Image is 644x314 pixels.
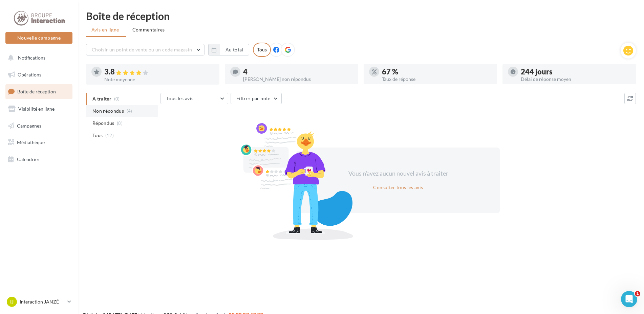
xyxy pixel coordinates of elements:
[104,68,214,76] div: 3.8
[127,108,132,114] span: (4)
[105,133,114,138] span: (12)
[5,295,72,308] a: IJ Interaction JANZÉ
[104,77,214,82] div: Note moyenne
[17,122,41,128] span: Campagnes
[635,291,640,296] span: 1
[621,291,637,307] iframe: Intercom live chat
[86,44,205,55] button: Choisir un point de vente ou un code magasin
[243,77,353,82] div: [PERSON_NAME] non répondus
[208,44,249,55] button: Au total
[92,47,192,52] span: Choisir un point de vente ou un code magasin
[20,298,65,305] p: Interaction JANZÉ
[18,55,45,61] span: Notifications
[18,106,55,112] span: Visibilité en ligne
[4,51,71,65] button: Notifications
[340,169,456,178] div: Vous n'avez aucun nouvel avis à traiter
[4,119,74,133] a: Campagnes
[5,32,72,44] button: Nouvelle campagne
[4,84,74,99] a: Boîte de réception
[4,152,74,166] a: Calendrier
[160,93,228,104] button: Tous les avis
[382,77,492,82] div: Taux de réponse
[92,120,114,127] span: Répondus
[132,26,165,33] span: Commentaires
[231,93,282,104] button: Filtrer par note
[117,120,123,126] span: (8)
[92,132,103,139] span: Tous
[382,68,492,75] div: 67 %
[370,183,426,192] button: Consulter tous les avis
[4,135,74,150] a: Médiathèque
[4,102,74,116] a: Visibilité en ligne
[18,72,41,77] span: Opérations
[17,139,45,145] span: Médiathèque
[17,156,40,162] span: Calendrier
[220,44,249,55] button: Au total
[86,11,636,21] div: Boîte de réception
[253,43,271,57] div: Tous
[166,95,194,101] span: Tous les avis
[17,89,56,94] span: Boîte de réception
[243,68,353,75] div: 4
[10,298,14,305] span: IJ
[521,77,630,82] div: Délai de réponse moyen
[92,108,124,114] span: Non répondus
[4,68,74,82] a: Opérations
[521,68,630,75] div: 244 jours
